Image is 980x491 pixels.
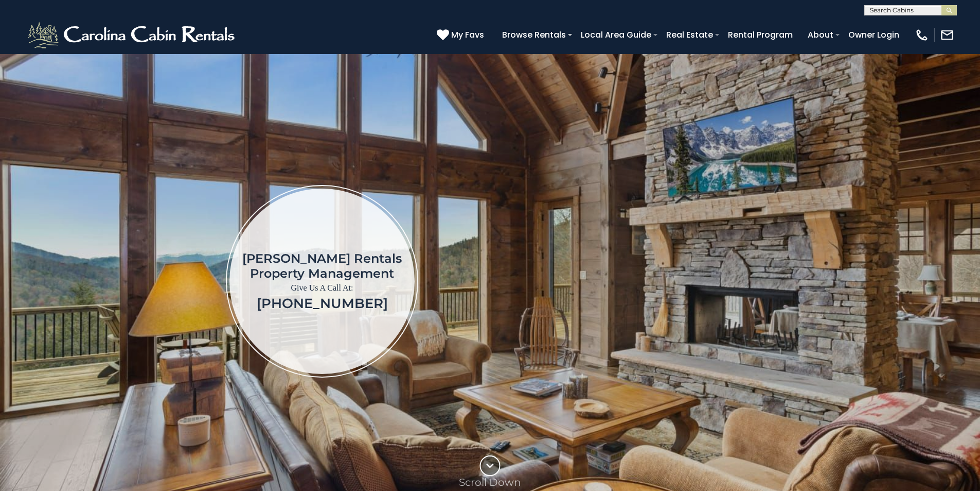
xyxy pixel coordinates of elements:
h1: [PERSON_NAME] Rentals Property Management [242,251,402,281]
a: Owner Login [843,26,904,44]
a: Real Estate [661,26,718,44]
img: mail-regular-white.png [940,28,954,42]
a: Rental Program [723,26,798,44]
p: Scroll Down [459,476,521,488]
span: My Favs [451,28,484,41]
iframe: New Contact Form [584,84,920,478]
a: Local Area Guide [576,26,656,44]
a: About [803,26,839,44]
a: My Favs [437,28,487,42]
img: phone-regular-white.png [915,28,929,42]
p: Give Us A Call At: [242,281,402,295]
a: Browse Rentals [497,26,571,44]
a: [PHONE_NUMBER] [257,295,388,312]
img: White-1-2.png [26,20,239,50]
